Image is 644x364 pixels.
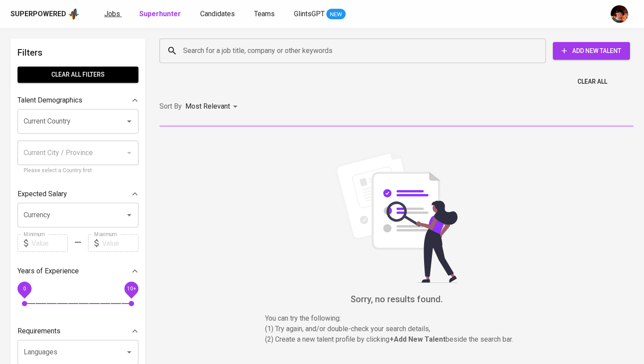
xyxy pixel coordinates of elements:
[25,69,131,80] span: Clear All filters
[18,46,138,60] h6: Filters
[11,7,80,21] a: Superpoweredapp logo
[123,115,135,127] button: Open
[254,10,275,18] span: Teams
[68,7,80,21] img: app logo
[123,346,135,358] button: Open
[104,10,120,18] span: Jobs
[23,286,26,292] span: 0
[560,46,623,57] span: Add New Talent
[185,101,230,112] p: Most Relevant
[18,262,138,280] div: Years of Experience
[139,10,181,18] b: Superhunter
[294,9,346,20] a: GlintsGPT NEW
[294,10,325,18] span: GlintsGPT
[553,42,630,60] button: Add New Talent
[185,99,241,115] div: Most Relevant
[326,10,346,19] span: NEW
[102,234,138,252] input: Value
[18,189,67,199] p: Expected Salary
[254,9,276,20] a: Teams
[574,74,611,90] button: Clear All
[18,92,138,109] div: Talent Demographics
[18,326,60,336] p: Requirements
[577,76,607,87] span: Clear All
[18,95,82,106] p: Talent Demographics
[11,9,66,19] div: Superpowered
[18,322,138,340] div: Requirements
[200,9,237,20] a: Candidates
[104,9,122,20] a: Jobs
[139,9,183,20] a: Superhunter
[127,286,136,292] span: 10+
[159,101,182,112] p: Sort By
[265,324,528,334] p: (1) Try again, and/or double-check your search details,
[123,209,135,221] button: Open
[18,67,138,83] button: Clear All filters
[611,5,628,23] img: diemas@glints.com
[265,334,528,345] p: (2) Create a new talent profile by clicking beside the search bar.
[159,292,633,306] h6: Sorry, no results found.
[265,313,528,324] p: You can try the following :
[32,234,68,252] input: Value
[18,185,138,203] div: Expected Salary
[200,10,235,18] span: Candidates
[18,266,79,276] p: Years of Experience
[331,152,462,283] img: file_searching.svg
[389,335,446,343] b: + Add New Talent
[24,166,132,175] p: Please select a Country first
